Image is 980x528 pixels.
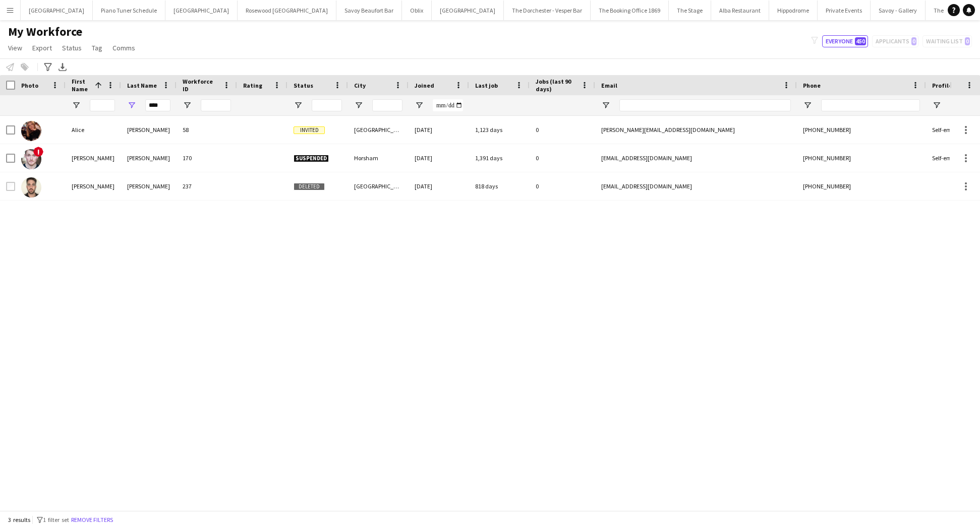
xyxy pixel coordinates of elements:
button: Private Events [818,1,871,20]
span: First Name [72,78,91,93]
button: [GEOGRAPHIC_DATA] [165,1,238,20]
div: [PHONE_NUMBER] [797,116,926,144]
div: [DATE] [409,116,469,144]
img: Matthew Harvey [21,149,41,169]
span: Status [294,82,313,89]
button: Hippodrome [769,1,818,20]
div: [PERSON_NAME] [121,116,177,144]
div: [EMAIL_ADDRESS][DOMAIN_NAME] [595,172,797,200]
button: Open Filter Menu [354,101,363,110]
span: Comms [112,43,135,52]
div: 170 [177,144,237,172]
div: 1,391 days [469,144,530,172]
div: 1,123 days [469,116,530,144]
button: Open Filter Menu [803,101,812,110]
input: Status Filter Input [312,99,342,111]
span: Invited [294,126,325,134]
button: Rosewood [GEOGRAPHIC_DATA] [238,1,336,20]
input: Last Name Filter Input [145,99,170,111]
div: 0 [530,116,595,144]
div: 818 days [469,172,530,200]
button: Oblix [402,1,432,20]
span: View [8,43,22,52]
input: Email Filter Input [619,99,791,111]
button: Piano Tuner Schedule [93,1,165,20]
span: ! [33,147,43,157]
span: Workforce ID [183,78,219,93]
span: Deleted [294,183,325,190]
span: 450 [855,37,866,45]
div: 0 [530,144,595,172]
div: [DATE] [409,144,469,172]
div: [PHONE_NUMBER] [797,172,926,200]
button: Open Filter Menu [415,101,424,110]
span: Tag [92,43,102,52]
app-action-btn: Export XLSX [56,61,69,73]
input: First Name Filter Input [90,99,115,111]
button: Open Filter Menu [932,101,941,110]
input: City Filter Input [372,99,402,111]
a: Export [28,41,56,54]
span: Export [32,43,52,52]
input: Phone Filter Input [821,99,920,111]
div: [PERSON_NAME] [121,172,177,200]
button: Open Filter Menu [72,101,81,110]
div: Alice [66,116,121,144]
div: [PERSON_NAME] [66,172,121,200]
input: Workforce ID Filter Input [201,99,231,111]
span: My Workforce [8,24,82,39]
button: Savoy - Gallery [871,1,926,20]
span: City [354,82,366,89]
span: Jobs (last 90 days) [536,78,577,93]
span: Profile [932,82,952,89]
button: Open Filter Menu [183,101,192,110]
a: Comms [108,41,139,54]
button: The Stage [669,1,711,20]
div: [GEOGRAPHIC_DATA] [348,172,409,200]
span: Last job [475,82,498,89]
a: Tag [88,41,106,54]
a: Status [58,41,86,54]
button: Open Filter Menu [601,101,610,110]
div: 237 [177,172,237,200]
app-action-btn: Advanced filters [42,61,54,73]
span: Rating [243,82,262,89]
span: Phone [803,82,821,89]
button: Open Filter Menu [294,101,303,110]
span: Joined [415,82,434,89]
button: The Booking Office 1869 [591,1,669,20]
div: Horsham [348,144,409,172]
div: [PHONE_NUMBER] [797,144,926,172]
input: Row Selection is disabled for this row (unchecked) [6,182,15,191]
button: Open Filter Menu [127,101,136,110]
button: [GEOGRAPHIC_DATA] [21,1,93,20]
div: [GEOGRAPHIC_DATA] [348,116,409,144]
div: [EMAIL_ADDRESS][DOMAIN_NAME] [595,144,797,172]
div: [PERSON_NAME] [121,144,177,172]
span: Status [62,43,82,52]
div: 0 [530,172,595,200]
span: Email [601,82,617,89]
input: Joined Filter Input [433,99,463,111]
span: Photo [21,82,38,89]
img: Alice Harvey [21,121,41,141]
button: [GEOGRAPHIC_DATA] [432,1,504,20]
a: View [4,41,26,54]
span: 1 filter set [43,516,69,523]
button: Everyone450 [822,35,868,47]
span: Suspended [294,155,329,162]
img: Owen Harvey [21,177,41,197]
div: [PERSON_NAME][EMAIL_ADDRESS][DOMAIN_NAME] [595,116,797,144]
button: Remove filters [69,514,115,525]
button: The Dorchester - Vesper Bar [504,1,591,20]
div: 58 [177,116,237,144]
button: Savoy Beaufort Bar [336,1,402,20]
div: [DATE] [409,172,469,200]
div: [PERSON_NAME] [66,144,121,172]
button: Alba Restaurant [711,1,769,20]
span: Last Name [127,82,157,89]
